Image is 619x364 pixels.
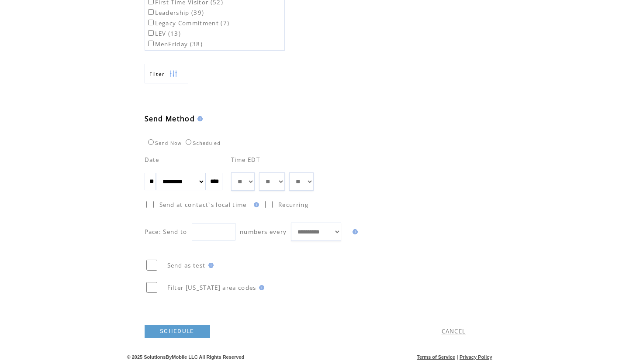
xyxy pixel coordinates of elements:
[195,116,203,121] img: help.gif
[278,201,308,209] span: Recurring
[146,40,203,48] label: MenFriday (38)
[442,327,466,335] a: CANCEL
[146,9,204,17] label: Leadership (39)
[148,139,154,145] input: Send Now
[206,263,214,268] img: help.gif
[159,201,247,209] span: Send at contact`s local time
[145,114,195,124] span: Send Method
[350,229,358,234] img: help.gif
[456,354,458,360] span: |
[251,202,259,207] img: help.gif
[146,30,181,38] label: LEV (13)
[148,9,154,15] input: Leadership (39)
[149,70,165,78] span: Show filters
[231,156,260,164] span: Time EDT
[146,19,230,27] label: Legacy Commitment (7)
[127,354,245,360] span: © 2025 SolutionsByMobile LLC All Rights Reserved
[240,228,287,236] span: numbers every
[460,354,492,360] a: Privacy Policy
[145,156,159,164] span: Date
[145,228,187,236] span: Pace: Send to
[186,139,191,145] input: Scheduled
[145,325,210,338] a: SCHEDULE
[167,284,256,292] span: Filter [US_STATE] area codes
[183,141,221,146] label: Scheduled
[169,64,177,84] img: filters.png
[148,30,154,36] input: LEV (13)
[148,20,154,25] input: Legacy Commitment (7)
[256,285,264,290] img: help.gif
[146,141,182,146] label: Send Now
[145,64,188,83] a: Filter
[417,354,455,360] a: Terms of Service
[167,261,206,269] span: Send as test
[148,41,154,46] input: MenFriday (38)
